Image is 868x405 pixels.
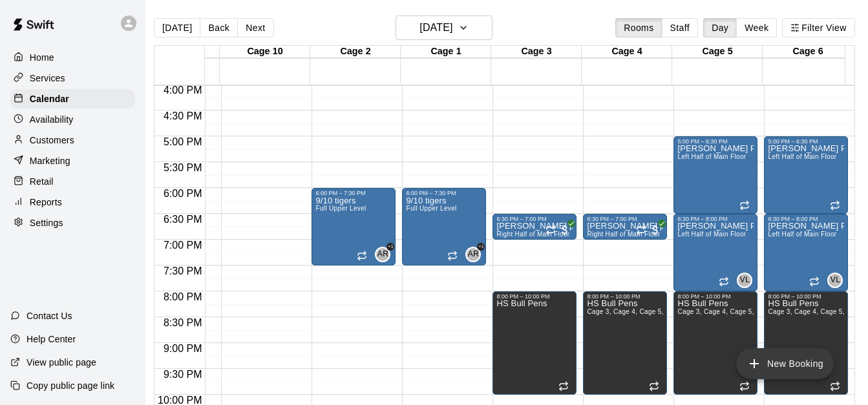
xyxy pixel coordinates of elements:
[764,291,848,395] div: 8:00 PM – 10:00 PM: HS Bull Pens
[764,214,848,291] div: 6:30 PM – 8:00 PM: Lozano Practice
[737,273,752,288] div: Valentino Lozano
[768,293,844,300] div: 8:00 PM – 10:00 PM
[30,175,54,188] p: Retail
[26,379,114,392] p: Copy public page link
[492,291,577,395] div: 8:00 PM – 10:00 PM: HS Bull Pens
[830,381,840,391] span: Recurring event
[673,291,757,395] div: 8:00 PM – 10:00 PM: HS Bull Pens
[496,293,573,300] div: 8:00 PM – 10:00 PM
[10,110,135,129] a: Availability
[26,356,96,369] p: View public page
[827,273,843,288] div: Valentino Lozano
[832,273,843,288] span: Valentino Lozano
[677,153,746,160] span: Left Half of Main Floor
[10,192,135,212] a: Reports
[402,188,486,265] div: 6:00 PM – 7:30 PM: 9/10 tigers
[160,162,206,173] span: 5:30 PM
[10,172,135,191] a: Retail
[491,46,582,58] div: Cage 3
[26,309,72,322] p: Contact Us
[587,293,663,300] div: 8:00 PM – 10:00 PM
[736,18,777,37] button: Week
[471,247,481,262] span: Angelo Rodriguez & 1 other
[677,138,754,145] div: 5:00 PM – 6:30 PM
[160,136,206,147] span: 5:00 PM
[10,48,135,67] a: Home
[10,89,135,109] a: Calendar
[160,369,206,380] span: 9:30 PM
[386,243,394,251] span: +1
[736,348,834,379] button: add
[587,308,688,315] span: Cage 3, Cage 4, Cage 5, Cage 6
[396,16,492,40] button: [DATE]
[662,18,699,37] button: Staff
[496,216,573,222] div: 6:30 PM – 7:00 PM
[739,200,750,211] span: Recurring event
[30,72,65,85] p: Services
[357,251,367,261] span: Recurring event
[10,68,135,88] a: Services
[545,225,556,235] span: Recurring event
[160,188,206,199] span: 6:00 PM
[160,265,206,276] span: 7:30 PM
[649,381,659,391] span: Recurring event
[375,247,390,262] div: Angelo Rodriguez
[672,46,763,58] div: Cage 5
[315,190,392,196] div: 6:00 PM – 7:30 PM
[558,223,571,236] span: All customers have paid
[587,231,660,238] span: Right Half of Main Floor
[809,276,820,287] span: Recurring event
[677,216,754,222] div: 6:30 PM – 8:00 PM
[703,18,737,37] button: Day
[30,92,69,105] p: Calendar
[677,308,778,315] span: Cage 3, Cage 4, Cage 5, Cage 6
[768,138,844,145] div: 5:00 PM – 6:30 PM
[447,251,458,261] span: Recurring event
[582,46,672,58] div: Cage 4
[10,151,135,171] a: Marketing
[587,216,663,222] div: 6:30 PM – 7:00 PM
[768,231,836,238] span: Left Half of Main Floor
[10,130,135,150] a: Customers
[310,46,401,58] div: Cage 2
[30,51,54,64] p: Home
[380,247,390,262] span: Angelo Rodriguez & 1 other
[468,248,479,261] span: AR
[740,274,750,287] span: VL
[401,46,491,58] div: Cage 1
[220,46,310,58] div: Cage 10
[406,190,482,196] div: 6:00 PM – 7:30 PM
[583,291,667,395] div: 8:00 PM – 10:00 PM: HS Bull Pens
[315,205,366,212] span: Full Upper Level
[782,18,854,37] button: Filter View
[768,216,844,222] div: 6:30 PM – 8:00 PM
[719,276,729,287] span: Recurring event
[558,381,569,391] span: Recurring event
[160,214,206,225] span: 6:30 PM
[636,225,646,235] span: Recurring event
[237,18,273,37] button: Next
[200,18,238,37] button: Back
[160,343,206,354] span: 9:00 PM
[677,293,754,300] div: 8:00 PM – 10:00 PM
[26,333,76,346] p: Help Center
[10,213,135,233] a: Settings
[673,214,757,291] div: 6:30 PM – 8:00 PM: Lozano Practice
[30,154,70,167] p: Marketing
[406,205,456,212] span: Full Upper Level
[160,317,206,328] span: 8:30 PM
[677,231,746,238] span: Left Half of Main Floor
[377,248,388,261] span: AR
[673,136,757,214] div: 5:00 PM – 6:30 PM: Lund Practice
[160,240,206,251] span: 7:00 PM
[496,231,569,238] span: Right Half of Main Floor
[30,134,74,147] p: Customers
[583,214,667,240] div: 6:30 PM – 7:00 PM: Lund practice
